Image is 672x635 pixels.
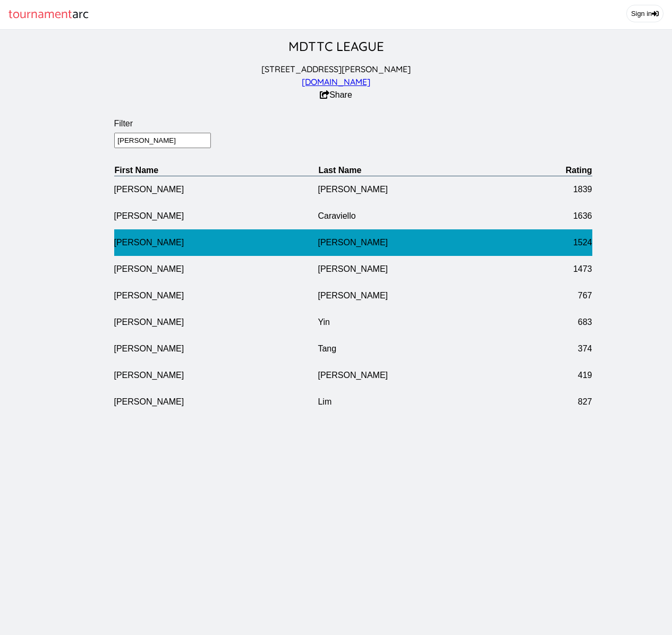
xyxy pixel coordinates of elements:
[318,336,522,362] td: Tang
[114,389,318,415] td: [PERSON_NAME]
[318,309,522,336] td: Yin
[318,362,522,389] td: [PERSON_NAME]
[288,38,384,54] a: MDTTC LEAGUE
[114,176,318,203] td: [PERSON_NAME]
[114,203,318,229] td: [PERSON_NAME]
[114,256,318,282] td: [PERSON_NAME]
[114,165,318,176] th: First Name
[318,176,522,203] td: [PERSON_NAME]
[114,362,318,389] td: [PERSON_NAME]
[302,76,370,87] a: [DOMAIN_NAME]
[114,309,318,336] td: [PERSON_NAME]
[318,389,522,415] td: Lim
[8,4,72,25] span: tournament
[114,282,318,309] td: [PERSON_NAME]
[114,336,318,362] td: [PERSON_NAME]
[114,119,592,128] label: Filter
[522,176,592,203] td: 1839
[522,389,592,415] td: 827
[318,165,522,176] th: Last Name
[522,282,592,309] td: 767
[114,229,318,256] td: [PERSON_NAME]
[318,282,522,309] td: [PERSON_NAME]
[626,5,664,22] a: Sign in
[522,165,592,176] th: Rating
[72,4,89,25] span: arc
[318,229,522,256] td: [PERSON_NAME]
[522,229,592,256] td: 1524
[320,90,352,100] button: Share
[522,203,592,229] td: 1636
[522,336,592,362] td: 374
[318,256,522,282] td: [PERSON_NAME]
[318,203,522,229] td: Caraviello
[522,362,592,389] td: 419
[522,309,592,336] td: 683
[522,256,592,282] td: 1473
[8,4,89,25] a: tournamentarc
